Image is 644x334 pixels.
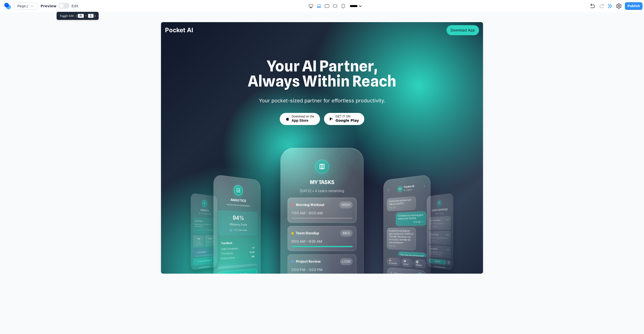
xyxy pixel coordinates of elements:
[163,91,203,103] button: GET IT ONGoogle Play
[308,4,313,9] button: Double Extra Large
[60,14,96,18] span: Toggle Edit
[333,4,338,9] button: Medium
[174,96,198,101] span: Google Play
[85,14,87,18] span: +
[17,4,28,9] span: Page: /
[590,3,596,9] button: Undo
[316,4,321,9] button: Extra Large
[95,14,96,18] span: )
[78,14,84,18] span: ⌘
[625,2,642,10] button: Publish
[71,4,78,9] span: Edit
[341,4,346,9] button: Small
[14,2,37,10] button: Page:/
[174,93,189,96] span: GET IT ON
[41,4,56,9] span: Preview
[325,4,330,9] button: Large
[88,14,93,18] span: E
[76,14,77,18] span: (
[161,22,483,274] iframe: Preview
